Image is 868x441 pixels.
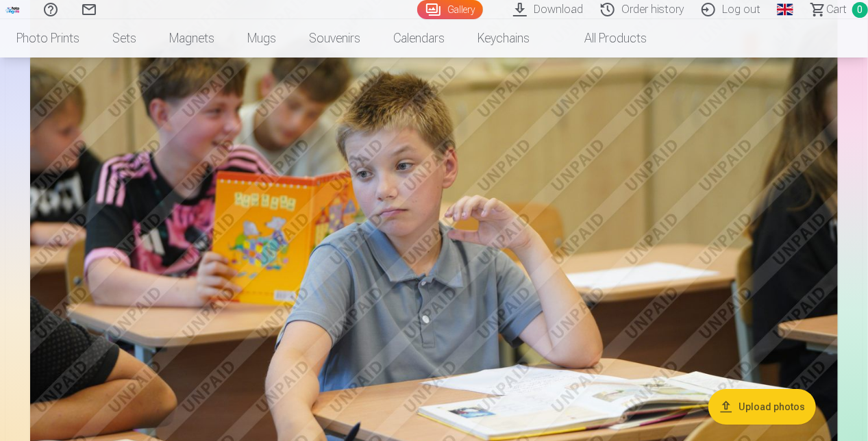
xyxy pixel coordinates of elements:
[5,5,21,14] img: /fa1
[461,19,546,58] a: Keychains
[546,19,663,58] a: All products
[826,1,847,18] span: Сart
[852,2,868,18] span: 0
[293,19,377,58] a: Souvenirs
[708,389,816,425] button: Upload photos
[96,19,153,58] a: Sets
[153,19,231,58] a: Magnets
[231,19,293,58] a: Mugs
[377,19,461,58] a: Calendars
